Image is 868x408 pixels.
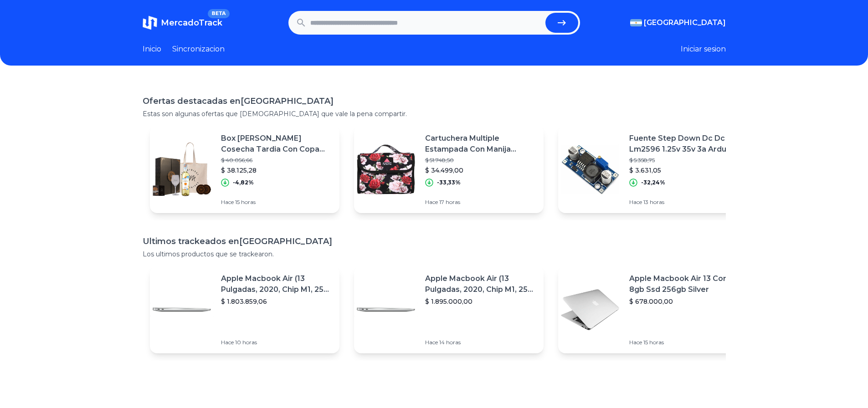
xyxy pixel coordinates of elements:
[644,17,726,28] span: [GEOGRAPHIC_DATA]
[208,9,229,18] span: BETA
[629,199,740,206] p: Hace 13 horas
[354,278,418,342] img: Featured image
[437,179,461,186] p: -33,33%
[150,266,339,353] a: Featured imageApple Macbook Air (13 Pulgadas, 2020, Chip M1, 256 Gb De Ssd, 8 Gb De Ram) - Plata$...
[150,126,339,213] a: Featured imageBox [PERSON_NAME] Cosecha Tardia Con Copa Transparente Grabada$ 40.056,66$ 38.125,2...
[143,15,222,30] a: MercadoTrackBETA
[143,109,726,118] p: Estas son algunas ofertas que [DEMOGRAPHIC_DATA] que vale la pena compartir.
[425,297,536,306] p: $ 1.895.000,00
[143,95,726,107] h1: Ofertas destacadas en [GEOGRAPHIC_DATA]
[629,297,740,306] p: $ 678.000,00
[681,44,726,55] button: Iniciar sesion
[221,157,332,164] p: $ 40.056,66
[629,273,740,295] p: Apple Macbook Air 13 Core I5 8gb Ssd 256gb Silver
[630,19,642,26] img: Argentina
[558,278,622,342] img: Featured image
[425,199,536,206] p: Hace 17 horas
[150,138,214,201] img: Featured image
[161,18,222,28] span: MercadoTrack
[150,278,214,342] img: Featured image
[354,126,544,213] a: Featured imageCartuchera Multiple Estampada Con Manija Agarrate Catalina$ 51.748,50$ 34.499,00-33...
[558,138,622,201] img: Featured image
[629,339,740,346] p: Hace 15 horas
[425,339,536,346] p: Hace 14 horas
[143,235,726,248] h1: Ultimos trackeados en [GEOGRAPHIC_DATA]
[425,273,536,295] p: Apple Macbook Air (13 Pulgadas, 2020, Chip M1, 256 Gb De Ssd, 8 Gb De Ram) - Plata
[641,179,665,186] p: -32,24%
[629,157,740,164] p: $ 5.358,75
[172,44,225,55] a: Sincronizacion
[629,166,740,175] p: $ 3.631,05
[558,266,748,353] a: Featured imageApple Macbook Air 13 Core I5 8gb Ssd 256gb Silver$ 678.000,00Hace 15 horas
[233,179,254,186] p: -4,82%
[425,157,536,164] p: $ 51.748,50
[425,133,536,155] p: Cartuchera Multiple Estampada Con Manija Agarrate Catalina
[143,250,726,259] p: Los ultimos productos que se trackearon.
[143,15,157,30] img: MercadoTrack
[354,266,544,353] a: Featured imageApple Macbook Air (13 Pulgadas, 2020, Chip M1, 256 Gb De Ssd, 8 Gb De Ram) - Plata$...
[629,133,740,155] p: Fuente Step Down Dc Dc Lm2596 1.25v 35v 3a Arduino Nubbeo
[630,17,726,28] button: [GEOGRAPHIC_DATA]
[221,297,332,306] p: $ 1.803.859,06
[425,166,536,175] p: $ 34.499,00
[143,44,161,55] a: Inicio
[221,133,332,155] p: Box [PERSON_NAME] Cosecha Tardia Con Copa Transparente Grabada
[221,273,332,295] p: Apple Macbook Air (13 Pulgadas, 2020, Chip M1, 256 Gb De Ssd, 8 Gb De Ram) - Plata
[558,126,748,213] a: Featured imageFuente Step Down Dc Dc Lm2596 1.25v 35v 3a Arduino Nubbeo$ 5.358,75$ 3.631,05-32,24...
[221,199,332,206] p: Hace 15 horas
[354,138,418,201] img: Featured image
[221,339,332,346] p: Hace 10 horas
[221,166,332,175] p: $ 38.125,28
